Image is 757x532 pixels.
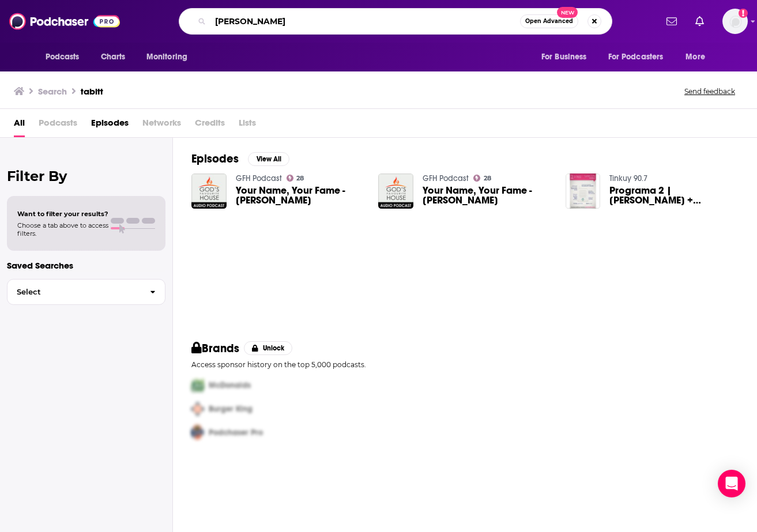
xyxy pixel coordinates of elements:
[722,9,748,34] img: User Profile
[9,10,120,32] img: Podchaser - Follow, Share and Rate Podcasts
[662,12,681,31] a: Show notifications dropdown
[17,221,108,237] span: Choose a tab above to access filters.
[525,18,573,24] span: Open Advanced
[423,173,469,183] a: GFH Podcast
[187,421,209,444] img: Third Pro Logo
[138,46,202,68] button: open menu
[209,380,251,390] span: McDonalds
[38,86,67,97] h3: Search
[46,49,80,65] span: Podcasts
[608,49,664,65] span: For Podcasters
[691,12,709,31] a: Show notifications dropdown
[191,341,239,356] h2: Brands
[7,168,165,184] h2: Filter By
[722,9,748,34] button: Show profile menu
[195,114,225,137] span: Credits
[191,152,239,166] h2: Episodes
[191,360,739,369] p: Access sponsor history on the top 5,000 podcasts.
[686,49,705,65] span: More
[473,175,491,182] a: 28
[93,46,133,68] a: Charts
[423,186,552,205] span: Your Name, Your Fame - [PERSON_NAME]
[236,186,365,205] span: Your Name, Your Fame - [PERSON_NAME]
[739,9,748,18] svg: Add a profile image
[7,260,165,271] p: Saved Searches
[248,152,289,166] button: View All
[7,288,141,296] span: Select
[423,186,552,205] a: Your Name, Your Fame - Tabittha
[244,341,293,355] button: Unlock
[39,114,77,137] span: Podcasts
[209,404,253,414] span: Burger King
[236,186,365,205] a: Your Name, Your Fame - Tabittha
[718,470,745,497] div: Open Intercom Messenger
[101,49,126,65] span: Charts
[14,114,25,137] a: All
[17,210,108,218] span: Want to filter your results?
[7,279,165,305] button: Select
[179,8,612,35] div: Search podcasts, credits, & more...
[681,86,739,96] button: Send feedback
[533,46,601,68] button: open menu
[287,175,304,182] a: 28
[236,173,282,183] a: GFH Podcast
[609,173,647,183] a: Tinkuy 90.7
[91,114,129,137] a: Episodes
[142,114,181,137] span: Networks
[187,373,209,397] img: First Pro Logo
[187,397,209,421] img: Second Pro Logo
[677,46,720,68] button: open menu
[191,152,289,166] a: EpisodesView All
[81,86,103,97] h3: tabitt
[209,428,263,437] span: Podchaser Pro
[601,46,680,68] button: open menu
[191,173,227,209] img: Your Name, Your Fame - Tabittha
[296,176,304,181] span: 28
[484,176,491,181] span: 28
[541,49,587,65] span: For Business
[239,114,256,137] span: Lists
[210,12,520,31] input: Search podcasts, credits, & more...
[520,14,578,28] button: Open AdvancedNew
[557,7,578,18] span: New
[37,46,95,68] button: open menu
[609,186,739,205] a: Programa 2 | Natalia Méndez + Eduardo Abel Giménez + Florencia Tabitta
[566,173,601,209] img: Programa 2 | Natalia Méndez + Eduardo Abel Giménez + Florencia Tabitta
[378,173,413,209] img: Your Name, Your Fame - Tabittha
[609,186,739,205] span: Programa 2 | [PERSON_NAME] + [PERSON_NAME] + [PERSON_NAME]
[146,49,187,65] span: Monitoring
[722,9,748,34] span: Logged in as shcarlos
